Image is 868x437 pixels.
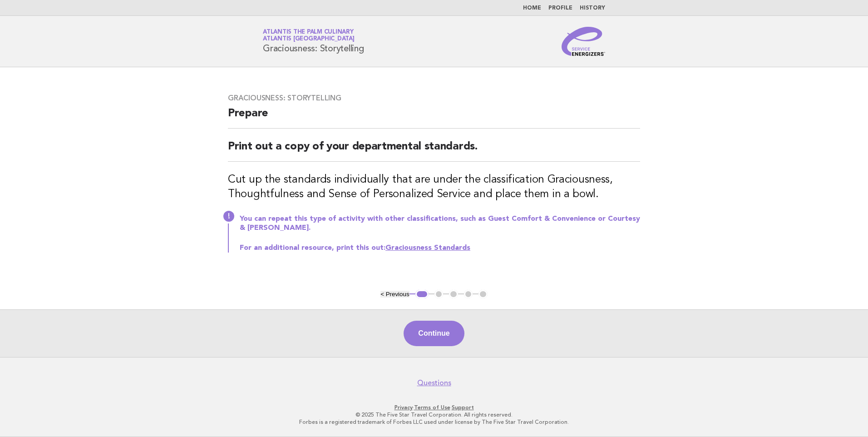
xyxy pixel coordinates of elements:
[156,404,712,411] p: · ·
[228,173,640,202] h3: Cut up the standards individually that are under the classification Graciousness, Thoughtfulness ...
[417,378,451,387] a: Questions
[414,404,450,411] a: Terms of Use
[263,29,355,42] a: Atlantis The Palm CulinaryAtlantis [GEOGRAPHIC_DATA]
[580,5,605,11] a: History
[395,404,413,411] a: Privacy
[228,94,640,103] h3: Graciousness: Storytelling
[523,5,541,11] a: Home
[263,36,355,42] span: Atlantis [GEOGRAPHIC_DATA]
[404,321,464,346] button: Continue
[548,5,572,11] a: Profile
[240,214,640,233] p: You can repeat this type of activity with other classifications, such as Guest Comfort & Convenie...
[415,290,429,299] button: 1
[240,243,640,253] p: For an additional resource, print this out:
[385,244,470,252] a: Graciousness Standards
[228,139,640,162] h2: Print out a copy of your departmental standards.
[156,418,712,426] p: Forbes is a registered trademark of Forbes LLC used under license by The Five Star Travel Corpora...
[228,106,640,129] h2: Prepare
[156,411,712,418] p: © 2025 The Five Star Travel Corporation. All rights reserved.
[562,27,605,56] img: Service Energizers
[380,291,409,298] button: < Previous
[452,404,474,411] a: Support
[263,30,364,53] h1: Graciousness: Storytelling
